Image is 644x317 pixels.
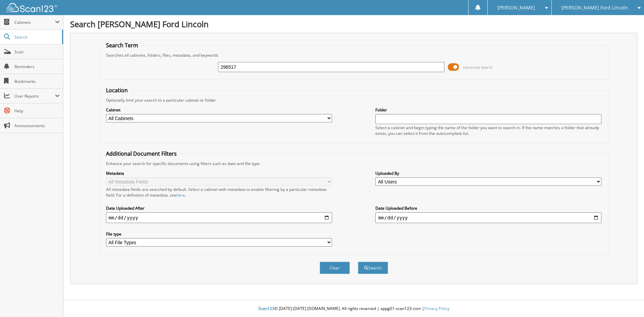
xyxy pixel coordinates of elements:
[103,87,131,94] legend: Location
[103,150,180,157] legend: Additional Document Filters
[14,19,55,25] span: Cabinets
[106,205,332,211] label: Date Uploaded After
[320,262,350,274] button: Clear
[14,78,60,84] span: Bookmarks
[106,187,332,198] div: All metadata fields are searched by default. Select a cabinet with metadata to enable filtering b...
[106,212,332,223] input: start
[103,161,605,166] div: Enhance your search for specific documents using filters such as date and file type.
[103,42,142,49] legend: Search Term
[106,231,332,237] label: File type
[14,123,60,128] span: Announcements
[103,97,605,103] div: Optionally limit your search to a particular cabinet or folder
[358,262,388,274] button: Search
[14,93,55,99] span: User Reports
[375,212,601,223] input: end
[7,3,57,12] img: scan123-logo-white.svg
[103,52,605,58] div: Searches all cabinets, folders, files, metadata, and keywords
[424,306,449,311] a: Privacy Policy
[70,18,637,30] h1: Search [PERSON_NAME] Ford Lincoln
[258,306,274,311] span: Scan123
[176,192,185,198] a: here
[375,170,601,176] label: Uploaded By
[375,125,601,136] div: Select a cabinet and begin typing the name of the folder you want to search in. If the name match...
[14,64,60,69] span: Reminders
[375,205,601,211] label: Date Uploaded Before
[14,108,60,114] span: Help
[497,6,535,10] span: [PERSON_NAME]
[14,34,59,40] span: Search
[610,285,644,317] iframe: Chat Widget
[561,6,628,10] span: [PERSON_NAME] Ford Lincoln
[106,170,332,176] label: Metadata
[106,107,332,113] label: Cabinet
[63,301,644,317] div: © [DATE]-[DATE] [DOMAIN_NAME]. All rights reserved | appg01-scan123-com |
[463,65,493,70] span: Advanced Search
[14,49,60,55] span: Scan
[375,107,601,113] label: Folder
